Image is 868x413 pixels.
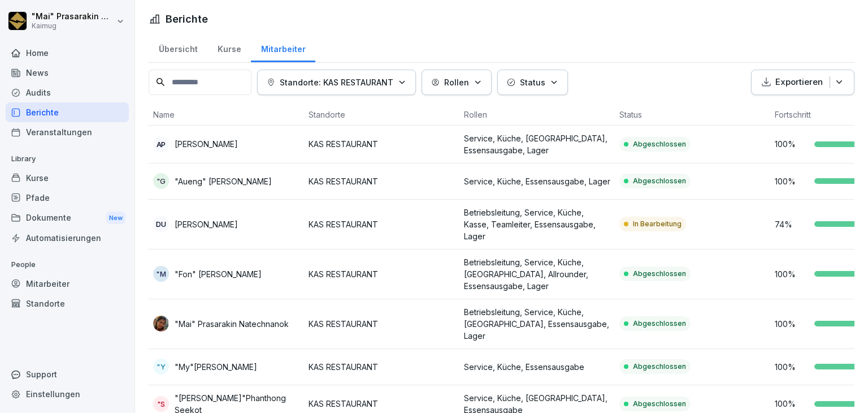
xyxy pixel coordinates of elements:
a: Berichte [6,102,129,122]
a: Übersicht [149,33,207,62]
div: "M [153,266,169,282]
a: Home [6,43,129,63]
th: Name [149,104,304,126]
a: Mitarbeiter [6,274,129,294]
p: Betriebsleitung, Service, Küche, Kasse, Teamleiter, Essensausgabe, Lager [464,206,610,242]
th: Rollen [459,104,615,126]
a: Pfade [6,188,129,208]
p: "Mai" Prasarakin Natechnanok [175,318,289,330]
p: 100 % [775,175,809,187]
a: Einstellungen [6,384,129,404]
p: In Bearbeitung [633,219,682,229]
p: Status [520,76,545,88]
div: "S [153,396,169,412]
a: Standorte [6,294,129,313]
p: Abgeschlossen [633,399,686,409]
button: Standorte: KAS RESTAURANT [257,70,416,95]
a: Veranstaltungen [6,122,129,142]
th: Status [615,104,770,126]
p: "My"[PERSON_NAME] [175,361,257,373]
div: DU [153,216,169,232]
p: 100 % [775,398,809,410]
button: Rollen [422,70,492,95]
p: [PERSON_NAME] [175,218,238,230]
p: 100 % [775,268,809,280]
div: New [106,212,125,225]
p: Library [6,150,129,168]
p: 100 % [775,138,809,150]
div: Dokumente [6,208,129,229]
p: 100 % [775,318,809,330]
p: Abgeschlossen [633,269,686,279]
p: "Mai" Prasarakin Natechnanok [32,12,114,21]
p: Abgeschlossen [633,319,686,329]
p: KAS RESTAURANT [309,138,455,150]
a: Automatisierungen [6,228,129,248]
a: DokumenteNew [6,208,129,229]
div: "Y [153,359,169,375]
p: "Fon" [PERSON_NAME] [175,268,262,280]
p: KAS RESTAURANT [309,218,455,230]
p: 74 % [775,218,809,230]
a: Audits [6,83,129,102]
div: AP [153,136,169,152]
button: Status [497,70,568,95]
a: Mitarbeiter [251,33,315,62]
p: Kaimug [32,22,114,30]
p: Service, Küche, [GEOGRAPHIC_DATA], Essensausgabe, Lager [464,132,610,156]
a: Kurse [6,168,129,188]
p: Service, Küche, Essensausgabe [464,361,610,373]
a: Kurse [207,33,251,62]
p: "Aueng" [PERSON_NAME] [175,175,272,187]
a: News [6,63,129,83]
p: Exportieren [775,76,823,89]
p: KAS RESTAURANT [309,398,455,410]
p: KAS RESTAURANT [309,361,455,373]
p: People [6,256,129,274]
p: Rollen [444,76,469,88]
p: Betriebsleitung, Service, Küche, [GEOGRAPHIC_DATA], Allrounder, Essensausgabe, Lager [464,256,610,292]
button: Exportieren [751,70,854,95]
p: KAS RESTAURANT [309,268,455,280]
p: Abgeschlossen [633,362,686,372]
p: Betriebsleitung, Service, Küche, [GEOGRAPHIC_DATA], Essensausgabe, Lager [464,306,610,342]
div: "G [153,173,169,189]
p: Abgeschlossen [633,139,686,149]
img: f3vrnbq1a0ja678kqe8p3mnu.png [153,316,169,332]
p: KAS RESTAURANT [309,175,455,187]
p: [PERSON_NAME] [175,138,238,150]
th: Standorte [304,104,459,126]
p: KAS RESTAURANT [309,318,455,330]
h1: Berichte [166,11,208,27]
p: Standorte: KAS RESTAURANT [280,76,393,88]
p: Abgeschlossen [633,176,686,186]
p: Service, Küche, Essensausgabe, Lager [464,175,610,187]
div: Support [6,364,129,384]
p: 100 % [775,361,809,373]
